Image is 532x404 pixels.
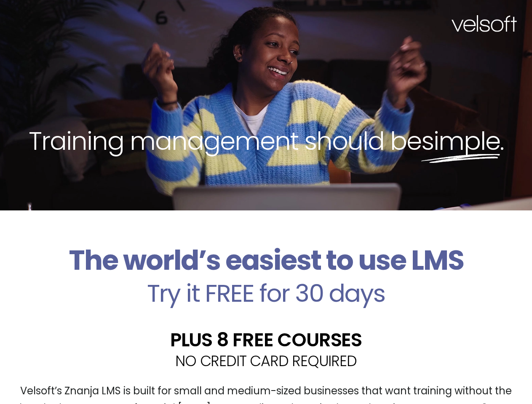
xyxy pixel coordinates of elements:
h2: NO CREDIT CARD REQUIRED [6,353,526,368]
h2: PLUS 8 FREE COURSES [6,330,526,349]
h2: Training management should be . [15,125,517,157]
span: simple [421,123,500,159]
h2: Try it FREE for 30 days [6,281,526,306]
h2: The world’s easiest to use LMS [6,244,526,277]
